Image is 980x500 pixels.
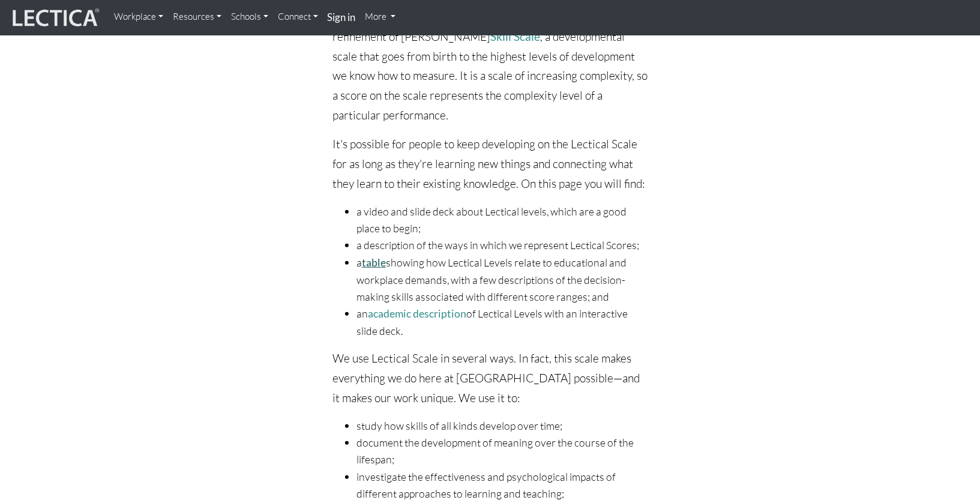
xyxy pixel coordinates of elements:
[273,5,323,29] a: Connect
[332,134,648,193] p: It's possible for people to keep developing on the Lectical Scale for as long as they're learning...
[168,5,226,29] a: Resources
[490,29,540,43] a: Skill Scale
[323,5,361,31] a: Sign in
[226,5,273,29] a: Schools
[356,434,648,468] li: document the development of meaning over the course of the lifespan;
[356,254,648,305] li: a showing how Lectical Levels relate to educational and workplace demands, with a few description...
[368,307,466,320] a: academic description
[356,417,648,434] li: study how skills of all kinds develop over time;
[10,7,100,29] img: lecticalive
[356,203,648,236] li: a video and slide deck about Lectical levels, which are a good place to begin;
[328,11,356,23] strong: Sign in
[362,256,386,269] a: table
[109,5,168,29] a: Workplace
[356,236,648,253] li: a description of the ways in which we represent Lectical Scores;
[356,305,648,339] li: an of Lectical Levels with an interactive slide deck.
[361,5,401,29] a: More
[332,349,648,408] p: We use Lectical Scale in several ways. In fact, this scale makes everything we do here at [GEOGRA...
